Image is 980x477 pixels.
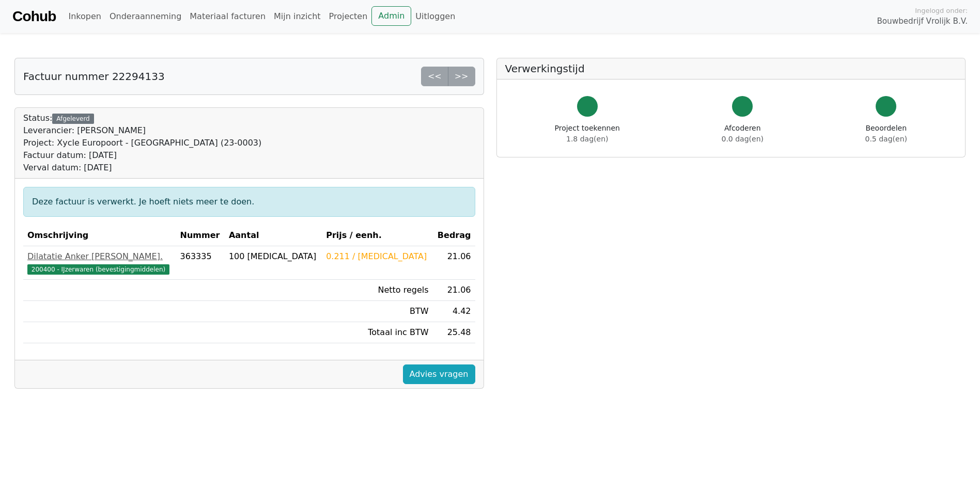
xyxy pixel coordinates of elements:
[722,135,764,143] span: 0.0 dag(en)
[433,322,475,343] td: 25.48
[23,162,261,174] div: Verval datum: [DATE]
[23,70,165,83] h5: Factuur nummer 22294133
[322,280,432,301] td: Netto regels
[23,112,261,174] div: Status:
[877,15,968,27] span: Bouwbedrijf Vrolijk B.V.
[23,137,261,149] div: Project: Xycle Europoort - [GEOGRAPHIC_DATA] (23-0003)
[23,225,176,246] th: Omschrijving
[270,6,325,27] a: Mijn inzicht
[322,322,432,343] td: Totaal inc BTW
[176,246,225,280] td: 363335
[555,123,620,145] div: Project toekennen
[229,250,318,263] div: 100 [MEDICAL_DATA]
[433,225,475,246] th: Bedrag
[185,6,270,27] a: Materiaal facturen
[27,250,172,275] a: Dilatatie Anker [PERSON_NAME].200400 - IJzerwaren (bevestigingmiddelen)
[176,225,225,246] th: Nummer
[64,6,105,27] a: Inkopen
[433,301,475,322] td: 4.42
[433,280,475,301] td: 21.06
[23,149,261,162] div: Factuur datum: [DATE]
[505,62,957,75] h5: Verwerkingstijd
[566,135,608,143] span: 1.8 dag(en)
[722,123,764,145] div: Afcoderen
[105,6,185,27] a: Onderaanneming
[23,187,475,217] div: Deze factuur is verwerkt. Je hoeft niets meer te doen.
[411,6,459,27] a: Uitloggen
[403,364,475,384] a: Advies vragen
[325,6,372,27] a: Projecten
[27,264,169,275] span: 200400 - IJzerwaren (bevestigingmiddelen)
[225,225,322,246] th: Aantal
[915,6,968,15] span: Ingelogd onder:
[322,301,432,322] td: BTW
[433,246,475,280] td: 21.06
[23,124,261,137] div: Leverancier: [PERSON_NAME]
[371,6,411,26] a: Admin
[52,114,94,124] div: Afgeleverd
[12,4,56,29] a: Cohub
[865,123,907,145] div: Beoordelen
[865,135,907,143] span: 0.5 dag(en)
[27,250,172,263] div: Dilatatie Anker [PERSON_NAME].
[322,225,432,246] th: Prijs / eenh.
[326,250,428,263] div: 0.211 / [MEDICAL_DATA]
